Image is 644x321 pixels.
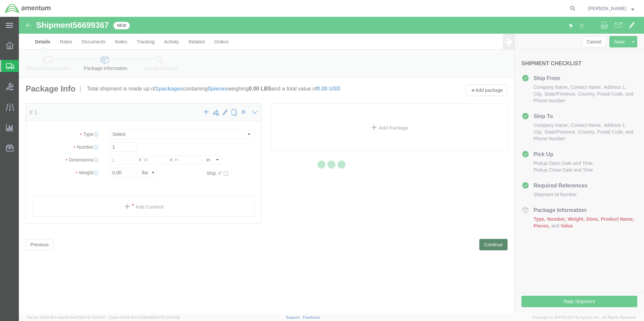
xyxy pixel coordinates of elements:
[79,315,105,319] span: [DATE] 10:04:51
[154,315,180,319] span: [DATE] 08:10:16
[588,5,626,12] span: Marie Morrell
[5,3,51,13] img: logo
[532,315,636,320] span: Copyright © [DATE]-[DATE] Agistix Inc., All Rights Reserved
[286,315,303,319] a: Support
[108,315,180,319] span: Client: 2025.18.0-7346316
[27,315,105,319] span: Server: 2025.18.0-daa1fe12ee7
[303,315,320,319] a: Feedback
[588,4,635,12] button: [PERSON_NAME]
